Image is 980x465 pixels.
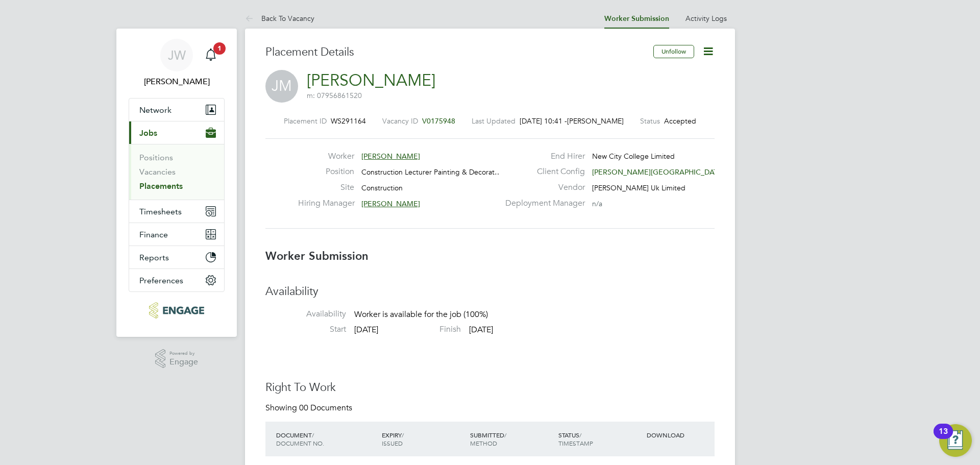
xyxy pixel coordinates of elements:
[265,284,715,299] h3: Availability
[265,403,354,413] div: Showing
[499,182,585,193] label: Vendor
[129,99,224,121] button: Network
[579,431,581,439] span: /
[139,153,173,162] a: Positions
[307,70,435,90] a: [PERSON_NAME]
[245,14,314,23] a: Back To Vacancy
[298,166,354,177] label: Position
[664,116,696,126] span: Accepted
[470,439,497,447] span: METHOD
[149,302,204,319] img: morganhunt-logo-retina.png
[139,207,182,216] span: Timesheets
[276,439,324,447] span: DOCUMENT NO.
[331,116,366,126] span: WS291164
[213,42,226,55] span: 1
[379,426,468,452] div: EXPIRY
[265,324,346,335] label: Start
[169,349,198,358] span: Powered by
[169,358,198,366] span: Engage
[939,431,948,445] div: 13
[402,431,404,439] span: /
[422,116,455,126] span: V0175948
[520,116,567,126] span: [DATE] 10:41 -
[382,116,418,126] label: Vacancy ID
[644,426,715,444] div: DOWNLOAD
[139,167,176,177] a: Vacancies
[139,253,169,262] span: Reports
[265,380,715,395] h3: Right To Work
[361,199,420,208] span: [PERSON_NAME]
[298,198,354,209] label: Hiring Manager
[265,309,346,320] label: Availability
[592,152,675,161] span: New City College Limited
[653,45,694,58] button: Unfollow
[265,70,298,103] span: JM
[139,105,171,115] span: Network
[129,223,224,246] button: Finance
[556,426,644,452] div: STATUS
[499,198,585,209] label: Deployment Manager
[129,39,225,88] a: JW[PERSON_NAME]
[129,269,224,291] button: Preferences
[469,325,493,335] span: [DATE]
[129,246,224,268] button: Reports
[139,181,183,191] a: Placements
[361,167,502,177] span: Construction Lecturer Painting & Decorat…
[640,116,660,126] label: Status
[592,183,685,192] span: [PERSON_NAME] Uk Limited
[284,116,327,126] label: Placement ID
[939,424,972,457] button: Open Resource Center, 13 new notifications
[567,116,624,126] span: [PERSON_NAME]
[139,128,157,138] span: Jobs
[558,439,593,447] span: TIMESTAMP
[139,230,168,239] span: Finance
[499,166,585,177] label: Client Config
[298,182,354,193] label: Site
[380,324,461,335] label: Finish
[592,167,724,177] span: [PERSON_NAME][GEOGRAPHIC_DATA]
[129,121,224,144] button: Jobs
[116,29,237,337] nav: Main navigation
[139,276,183,285] span: Preferences
[604,14,669,23] a: Worker Submission
[201,39,221,71] a: 1
[298,151,354,162] label: Worker
[265,45,646,60] h3: Placement Details
[361,183,403,192] span: Construction
[129,200,224,223] button: Timesheets
[499,151,585,162] label: End Hirer
[354,309,488,320] span: Worker is available for the job (100%)
[155,349,199,369] a: Powered byEngage
[274,426,379,452] div: DOCUMENT
[312,431,314,439] span: /
[468,426,556,452] div: SUBMITTED
[129,302,225,319] a: Go to home page
[168,48,186,62] span: JW
[307,91,362,100] span: m: 07956861520
[129,144,224,200] div: Jobs
[685,14,727,23] a: Activity Logs
[472,116,516,126] label: Last Updated
[129,76,225,88] span: Jordan Williams
[382,439,403,447] span: ISSUED
[354,325,378,335] span: [DATE]
[592,199,602,208] span: n/a
[265,249,369,263] b: Worker Submission
[504,431,506,439] span: /
[361,152,420,161] span: [PERSON_NAME]
[299,403,352,413] span: 00 Documents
